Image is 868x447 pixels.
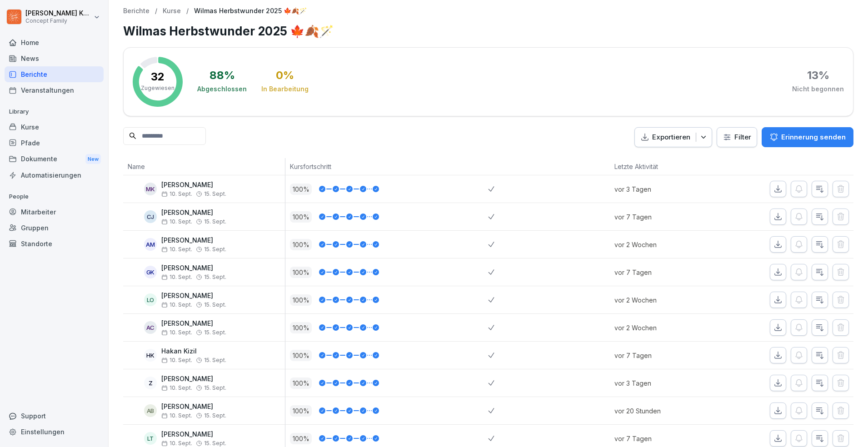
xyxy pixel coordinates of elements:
[128,162,280,171] p: Name
[5,104,104,119] p: Library
[614,184,711,194] p: vor 3 Tagen
[5,408,104,424] div: Support
[161,431,226,438] p: [PERSON_NAME]
[614,406,711,416] p: vor 20 Stunden
[5,151,104,168] a: DokumenteNew
[161,329,192,336] span: 10. Sept.
[204,329,226,336] span: 15. Sept.
[204,274,226,280] span: 15. Sept.
[194,7,307,15] p: Wilmas Herbstwunder 2025 🍁🍂🪄
[141,84,175,92] p: Zugewiesen
[204,191,226,197] span: 15. Sept.
[5,204,104,220] div: Mitarbeiter
[614,378,711,388] p: vor 3 Tagen
[25,10,92,17] p: [PERSON_NAME] Knittel
[123,22,853,40] h1: Wilmas Herbstwunder 2025 🍁🍂🪄
[161,219,192,225] span: 10. Sept.
[161,181,226,189] p: [PERSON_NAME]
[161,348,226,355] p: Hakan Kizil
[290,294,312,306] p: 100 %
[792,84,844,94] div: Nicht begonnen
[144,404,157,417] div: AB
[161,191,192,197] span: 10. Sept.
[290,162,484,171] p: Kursfortschritt
[151,71,165,82] p: 32
[290,433,312,444] p: 100 %
[5,236,104,252] div: Standorte
[197,84,247,94] div: Abgeschlossen
[210,70,235,81] div: 88 %
[161,403,226,411] p: [PERSON_NAME]
[5,50,104,66] a: News
[123,7,150,15] a: Berichte
[807,70,829,81] div: 13 %
[614,434,711,443] p: vor 7 Tagen
[5,167,104,183] a: Automatisierungen
[85,154,101,164] div: New
[204,357,226,363] span: 15. Sept.
[161,375,226,383] p: [PERSON_NAME]
[155,7,157,15] p: /
[144,183,157,195] div: MK
[161,274,192,280] span: 10. Sept.
[204,440,226,447] span: 15. Sept.
[204,302,226,308] span: 15. Sept.
[161,302,192,308] span: 10. Sept.
[161,209,226,217] p: [PERSON_NAME]
[652,132,690,143] p: Exportieren
[290,184,312,195] p: 100 %
[144,432,157,445] div: LT
[290,350,312,361] p: 100 %
[163,7,181,15] a: Kurse
[161,320,226,328] p: [PERSON_NAME]
[614,323,711,333] p: vor 2 Wochen
[276,70,294,81] div: 0 %
[161,357,192,363] span: 10. Sept.
[717,128,757,147] button: Filter
[723,133,751,142] div: Filter
[161,412,192,419] span: 10. Sept.
[144,210,157,223] div: CJ
[5,119,104,135] a: Kurse
[144,321,157,334] div: AC
[5,35,104,50] a: Home
[144,266,157,278] div: GK
[161,292,226,300] p: [PERSON_NAME]
[204,385,226,391] span: 15. Sept.
[144,377,157,389] div: Z
[204,219,226,225] span: 15. Sept.
[161,385,192,391] span: 10. Sept.
[144,238,157,251] div: AM
[5,135,104,151] a: Pfade
[5,82,104,98] div: Veranstaltungen
[290,211,312,223] p: 100 %
[290,405,312,417] p: 100 %
[290,322,312,333] p: 100 %
[25,18,92,24] p: Concept Family
[290,377,312,389] p: 100 %
[290,239,312,250] p: 100 %
[762,127,853,147] button: Erinnerung senden
[261,84,309,94] div: In Bearbeitung
[186,7,189,15] p: /
[161,246,192,253] span: 10. Sept.
[144,293,157,306] div: LO
[614,351,711,360] p: vor 7 Tagen
[781,132,846,142] p: Erinnerung senden
[634,127,712,148] button: Exportieren
[204,246,226,253] span: 15. Sept.
[614,240,711,249] p: vor 2 Wochen
[5,424,104,440] a: Einstellungen
[161,440,192,447] span: 10. Sept.
[144,349,157,362] div: HK
[614,162,707,171] p: Letzte Aktivität
[5,220,104,236] a: Gruppen
[161,264,226,272] p: [PERSON_NAME]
